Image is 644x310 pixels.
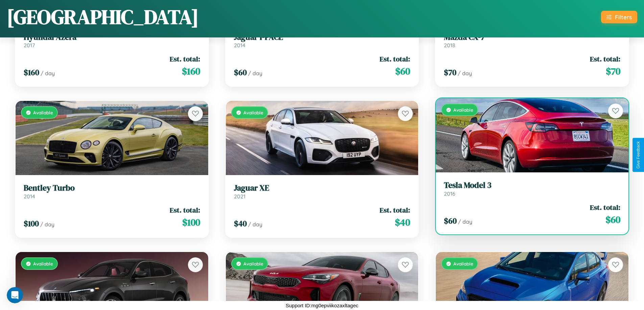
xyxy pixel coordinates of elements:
span: $ 160 [182,64,200,78]
span: / day [458,70,472,77]
a: Tesla Model 32016 [444,180,620,197]
span: 2017 [24,42,35,49]
span: Est. total: [170,205,200,215]
span: Available [33,110,53,115]
h3: Jaguar XE [234,183,410,193]
span: Est. total: [170,54,200,64]
span: $ 40 [395,216,410,229]
span: $ 40 [234,218,247,229]
span: 2014 [234,42,245,49]
span: Available [243,110,263,115]
span: / day [248,221,262,228]
span: Est. total: [590,54,620,64]
span: $ 70 [444,67,456,78]
span: / day [458,218,472,225]
a: Jaguar I-PACE2014 [234,32,410,49]
h3: Bentley Turbo [24,183,200,193]
span: 2021 [234,193,245,200]
span: 2016 [444,190,455,197]
span: Est. total: [380,54,410,64]
span: Available [243,261,263,266]
span: $ 60 [234,67,247,78]
span: $ 60 [444,215,457,226]
button: Filters [601,11,637,23]
span: 2018 [444,42,455,49]
span: $ 100 [182,216,200,229]
h3: Tesla Model 3 [444,180,620,190]
a: Mazda CX-72018 [444,32,620,49]
span: $ 60 [395,64,410,78]
a: Hyundai Azera2017 [24,32,200,49]
span: $ 160 [24,67,39,78]
span: Available [453,261,473,266]
span: / day [40,221,54,228]
span: $ 70 [606,64,620,78]
iframe: Intercom live chat [7,287,23,303]
span: $ 60 [605,213,620,226]
span: 2014 [24,193,35,200]
a: Bentley Turbo2014 [24,183,200,200]
a: Jaguar XE2021 [234,183,410,200]
span: $ 100 [24,218,39,229]
span: Est. total: [590,202,620,212]
div: Give Feedback [636,141,641,169]
span: / day [248,70,262,77]
h1: [GEOGRAPHIC_DATA] [7,3,199,31]
p: Support ID: mg0epviikozaxltagec [286,301,358,310]
span: Available [33,261,53,266]
span: / day [41,70,55,77]
span: Available [453,107,473,113]
div: Filters [615,13,632,21]
span: Est. total: [380,205,410,215]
